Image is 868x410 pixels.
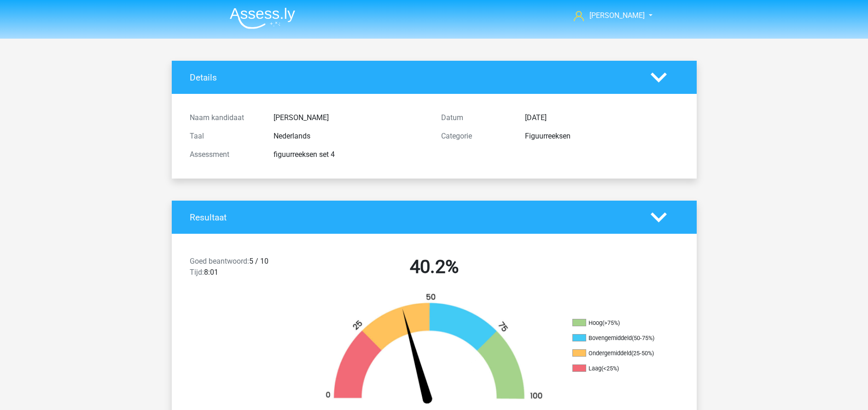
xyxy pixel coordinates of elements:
[434,131,518,142] div: Categorie
[572,334,664,342] li: Bovengemiddeld
[183,131,267,142] div: Taal
[631,350,654,357] div: (25-50%)
[183,256,309,282] div: 5 / 10 8:01
[518,131,686,142] div: Figuurreeksen
[267,131,434,142] div: Nederlands
[190,212,637,223] h4: Resultaat
[190,257,249,266] span: Goed beantwoord:
[589,11,645,20] span: [PERSON_NAME]
[310,293,559,408] img: 40.ce5e2f834a24.png
[601,365,619,372] div: (<25%)
[267,112,434,123] div: [PERSON_NAME]
[518,112,686,123] div: [DATE]
[315,256,553,278] h2: 40.2%
[190,268,204,277] span: Tijd:
[632,335,654,341] div: (50-75%)
[572,349,664,358] li: Ondergemiddeld
[267,149,434,160] div: figuurreeksen set 4
[572,319,664,327] li: Hoog
[190,72,637,83] h4: Details
[572,364,664,373] li: Laag
[183,112,267,123] div: Naam kandidaat
[570,10,646,21] a: [PERSON_NAME]
[434,112,518,123] div: Datum
[602,319,620,326] div: (>75%)
[230,7,295,29] img: Assessly
[183,149,267,160] div: Assessment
